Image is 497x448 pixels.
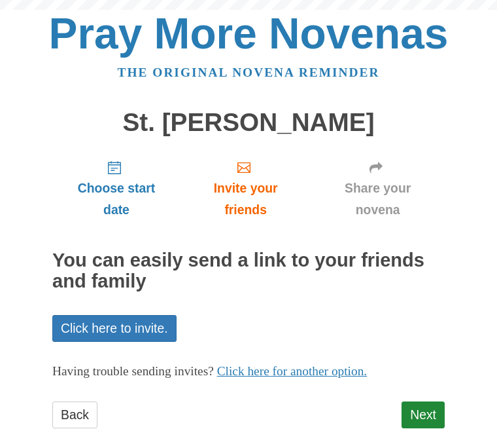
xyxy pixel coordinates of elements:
[52,315,177,342] a: Click here to invite.
[52,364,214,378] span: Having trouble sending invites?
[180,149,311,227] a: Invite your friends
[52,401,97,428] a: Back
[52,250,445,292] h2: You can easily send a link to your friends and family
[65,177,167,221] span: Choose start date
[52,149,180,227] a: Choose start date
[49,9,449,58] a: Pray More Novenas
[217,364,368,378] a: Click here for another option.
[311,149,445,227] a: Share your novena
[52,109,445,137] h1: St. [PERSON_NAME]
[118,65,380,79] a: The original novena reminder
[324,177,432,221] span: Share your novena
[402,401,445,428] a: Next
[194,177,298,221] span: Invite your friends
